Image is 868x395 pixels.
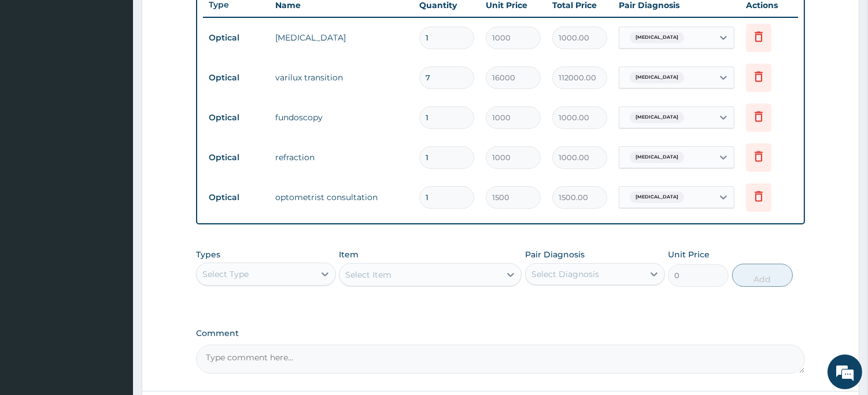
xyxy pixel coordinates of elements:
td: Optical [203,187,269,208]
td: refraction [269,146,413,169]
span: [MEDICAL_DATA] [630,191,684,203]
textarea: Type your message and hit 'Enter' [6,268,220,309]
div: Select Type [202,268,249,280]
div: Select Diagnosis [531,268,599,280]
span: [MEDICAL_DATA] [630,112,684,123]
label: Comment [196,328,805,338]
span: [MEDICAL_DATA] [630,152,684,163]
td: varilux transition [269,66,413,89]
label: Pair Diagnosis [525,249,585,260]
td: Optical [203,107,269,128]
td: optometrist consultation [269,186,413,209]
span: [MEDICAL_DATA] [630,72,684,83]
img: d_794563401_company_1708531726252_794563401 [21,58,47,87]
div: Minimize live chat window [190,6,217,34]
label: Types [196,250,220,260]
div: Chat with us now [60,65,194,80]
td: fundoscopy [269,106,413,129]
label: Item [339,249,359,260]
button: Add [732,264,793,287]
label: Unit Price [668,249,710,260]
span: [MEDICAL_DATA] [630,32,684,43]
td: Optical [203,67,269,88]
td: Optical [203,27,269,49]
span: We're online! [67,122,160,239]
td: Optical [203,147,269,168]
td: [MEDICAL_DATA] [269,26,413,49]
